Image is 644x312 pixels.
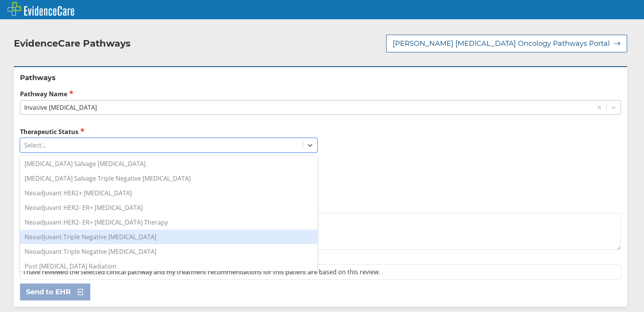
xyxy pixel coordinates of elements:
label: Pathway Name [20,89,621,98]
h2: EvidenceCare Pathways [14,38,131,49]
label: Additional Details [20,203,621,211]
div: Neoadjuvant HER2+ [MEDICAL_DATA] [20,186,317,200]
div: Neoadjuvant HER2- ER+ [MEDICAL_DATA] [20,200,317,215]
h2: Pathways [20,73,621,82]
button: Send to EHR [20,283,90,300]
div: [MEDICAL_DATA] Salvage [MEDICAL_DATA] [20,156,317,171]
div: Neoadjuvant Triple Negative [MEDICAL_DATA] [20,244,317,259]
div: Invasive [MEDICAL_DATA] [24,103,97,112]
img: EvidenceCare [8,2,74,16]
button: [PERSON_NAME] [MEDICAL_DATA] Oncology Pathways Portal [386,35,627,52]
div: Post [MEDICAL_DATA] Radiation [20,259,317,273]
div: Select... [24,141,46,149]
div: [MEDICAL_DATA] Salvage Triple Negative [MEDICAL_DATA] [20,171,317,186]
span: I have reviewed the selected clinical pathway and my treatment recommendations for this patient a... [23,268,380,276]
label: Therapeutic Status [20,127,317,136]
div: Neoadjuvant HER2- ER+ [MEDICAL_DATA] Therapy [20,215,317,230]
span: Send to EHR [26,287,71,297]
span: [PERSON_NAME] [MEDICAL_DATA] Oncology Pathways Portal [393,39,610,48]
div: Neoadjuvant Triple Negative [MEDICAL_DATA] [20,230,317,244]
